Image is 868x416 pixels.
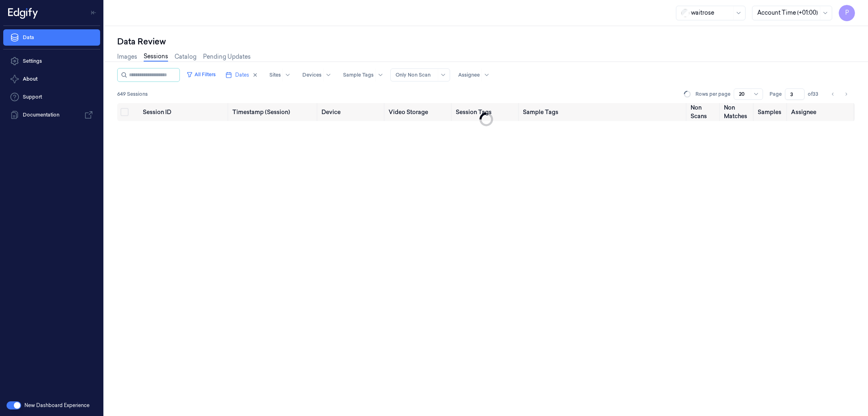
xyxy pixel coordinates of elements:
[235,71,249,79] span: Dates
[140,103,229,121] th: Session ID
[144,52,168,62] a: Sessions
[453,103,520,121] th: Session Tags
[788,103,855,121] th: Assignee
[3,29,100,46] a: Data
[827,88,852,100] nav: pagination
[3,89,100,105] a: Support
[203,53,251,61] a: Pending Updates
[120,108,129,116] button: Select all
[839,5,855,21] button: P
[808,90,821,98] span: of 33
[840,88,852,100] button: Go to next page
[229,103,319,121] th: Timestamp (Session)
[3,107,100,123] a: Documentation
[385,103,453,121] th: Video Storage
[117,53,137,61] a: Images
[183,68,219,81] button: All Filters
[754,103,788,121] th: Samples
[222,68,261,81] button: Dates
[827,88,839,100] button: Go to previous page
[3,71,100,87] button: About
[318,103,385,121] th: Device
[520,103,687,121] th: Sample Tags
[695,90,730,98] p: Rows per page
[687,103,721,121] th: Non Scans
[3,53,100,69] a: Settings
[721,103,754,121] th: Non Matches
[175,53,197,61] a: Catalog
[117,90,148,98] span: 649 Sessions
[117,36,855,47] div: Data Review
[87,6,100,19] button: Toggle Navigation
[770,90,782,98] span: Page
